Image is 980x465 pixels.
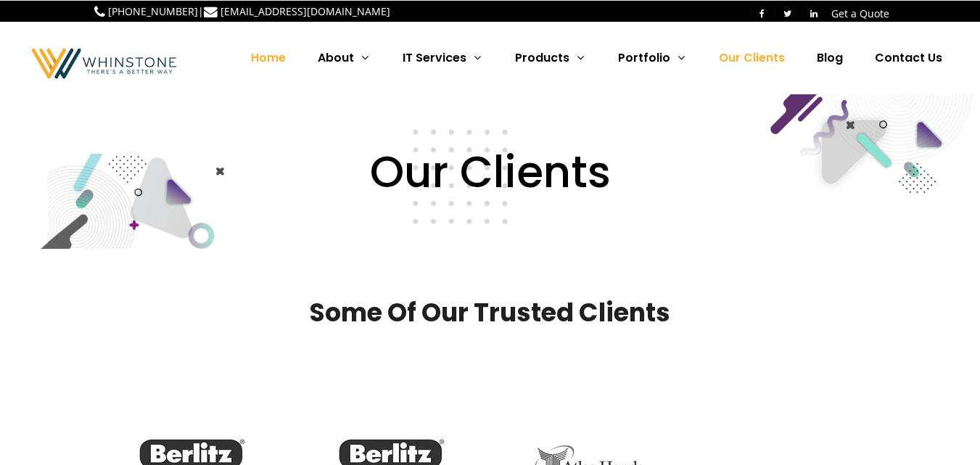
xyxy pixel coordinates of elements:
[251,49,286,66] span: Home
[388,22,498,94] a: IT Services
[817,49,843,66] span: Blog
[108,4,198,18] a: [PHONE_NUMBER]
[501,22,601,94] a: Products
[860,22,957,94] a: Contact Us
[310,295,670,330] strong: Some of Our Trusted Clients
[94,3,390,20] p: |
[370,150,611,194] span: Our Clients
[704,22,799,94] a: Our Clients
[875,49,942,66] span: Contact Us
[303,22,385,94] a: About
[907,395,980,465] iframe: Chat Widget
[236,22,300,94] a: Home
[618,49,670,66] span: Portfolio
[604,22,701,94] a: Portfolio
[221,4,390,18] a: [EMAIL_ADDRESS][DOMAIN_NAME]
[719,49,785,66] span: Our Clients
[802,22,857,94] a: Blog
[318,49,354,66] span: About
[515,49,569,66] span: Products
[831,7,889,20] a: Get a Quote
[403,49,466,66] span: IT Services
